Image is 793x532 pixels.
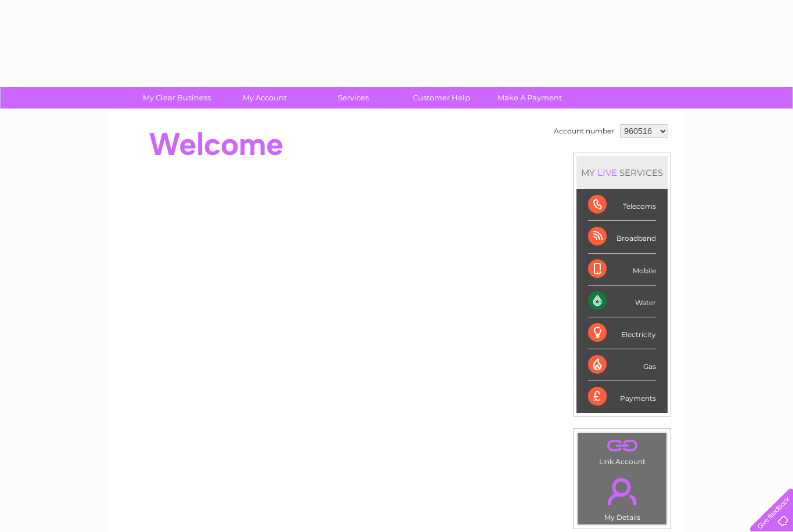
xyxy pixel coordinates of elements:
[551,121,617,141] td: Account number
[588,285,656,317] div: Water
[588,221,656,253] div: Broadband
[577,432,667,469] td: Link Account
[588,349,656,381] div: Gas
[588,189,656,221] div: Telecoms
[305,87,401,108] a: Services
[129,87,225,108] a: My Clear Business
[588,317,656,349] div: Electricity
[576,156,668,189] div: MY SERVICES
[577,468,667,525] td: My Details
[595,167,619,178] div: LIVE
[588,254,656,285] div: Mobile
[394,87,489,108] a: Customer Help
[482,87,578,108] a: Make A Payment
[581,471,664,512] a: .
[217,87,313,108] a: My Account
[581,436,664,456] a: .
[588,381,656,412] div: Payments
